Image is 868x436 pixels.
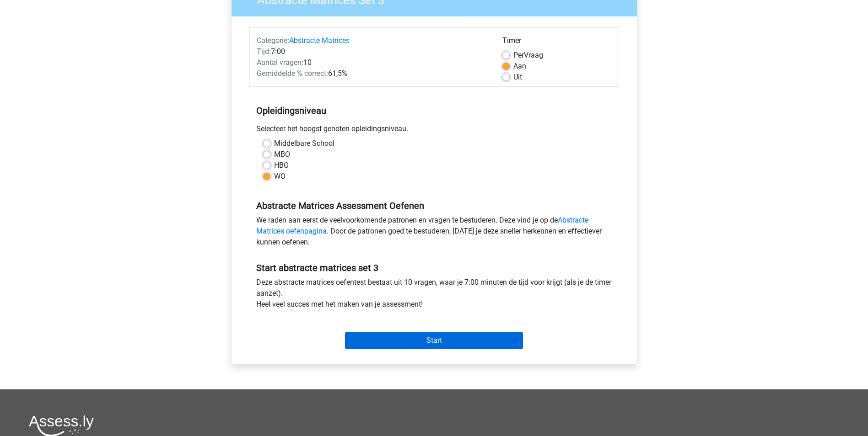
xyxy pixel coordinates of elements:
h5: Start abstracte matrices set 3 [256,262,612,273]
label: WO [274,171,286,182]
input: Start [345,332,523,349]
label: Middelbare School [274,138,334,149]
label: Aan [513,61,526,72]
span: Categorie: [257,36,289,45]
h5: Abstracte Matrices Assessment Oefenen [256,200,612,211]
span: Tijd: [257,47,271,56]
div: Selecteer het hoogst genoten opleidingsniveau. [249,123,619,138]
label: HBO [274,160,289,171]
label: MBO [274,149,290,160]
label: Vraag [513,50,543,61]
div: Deze abstracte matrices oefentest bestaat uit 10 vragen, waar je 7:00 minuten de tijd voor krijgt... [249,277,619,314]
div: 61,5% [250,68,496,79]
div: 7:00 [250,46,496,57]
span: Aantal vragen: [257,58,303,67]
div: 10 [250,57,496,68]
span: Per [513,51,524,59]
a: Abstracte Matrices [289,36,350,45]
div: We raden aan eerst de veelvoorkomende patronen en vragen te bestuderen. Deze vind je op de . Door... [249,215,619,251]
span: Gemiddelde % correct: [257,69,328,78]
div: Timer [502,35,612,50]
label: Uit [513,72,522,83]
h5: Opleidingsniveau [256,101,612,120]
